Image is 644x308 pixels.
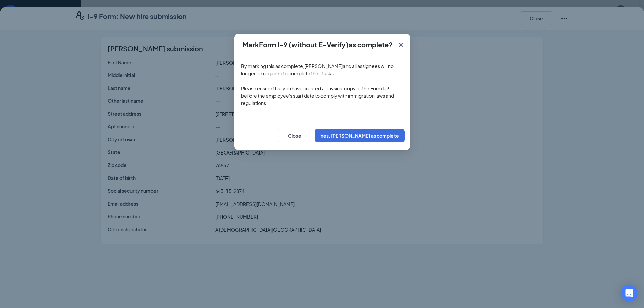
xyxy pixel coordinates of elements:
[621,285,637,301] div: Open Intercom Messenger
[278,129,311,142] button: Close
[392,34,410,55] button: Close
[315,129,405,142] button: Yes, [PERSON_NAME] as complete
[242,40,393,49] h4: Mark Form I-9 (without E-Verify) as complete?
[241,63,394,106] span: By marking this as complete, [PERSON_NAME] and all assignees will no longer be required to comple...
[397,41,405,49] svg: Cross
